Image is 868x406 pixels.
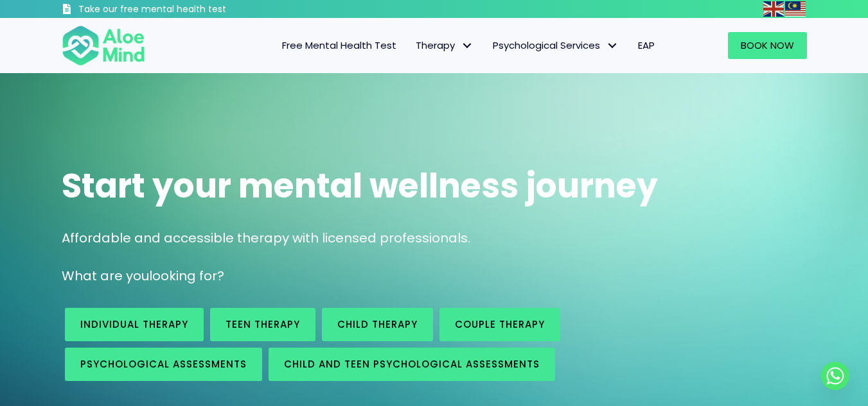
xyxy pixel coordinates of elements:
a: Child and Teen Psychological assessments [269,348,555,381]
nav: Menu [162,32,664,59]
a: Book Now [728,32,807,59]
span: Teen Therapy [226,317,300,331]
span: Psychological Services: submenu [603,37,622,55]
span: Start your mental wellness journey [62,162,658,209]
span: Psychological Services [493,38,619,52]
span: looking for? [149,267,224,285]
span: Therapy [416,38,474,52]
p: Affordable and accessible therapy with licensed professionals. [62,229,807,248]
a: English [763,1,785,16]
a: Take our free mental health test [62,3,295,18]
img: ms [785,1,806,17]
a: Psychological assessments [65,348,262,381]
span: Couple therapy [455,317,545,331]
span: EAP [638,38,655,52]
a: TherapyTherapy: submenu [406,32,483,59]
a: Child Therapy [322,308,433,341]
a: Psychological ServicesPsychological Services: submenu [483,32,628,59]
a: Malay [785,1,807,16]
a: Whatsapp [821,362,849,390]
a: Couple therapy [439,308,560,341]
span: Book Now [741,38,794,52]
span: Free Mental Health Test [282,38,396,52]
a: EAP [628,32,664,59]
span: Child Therapy [337,317,418,331]
span: Psychological assessments [80,357,247,371]
a: Free Mental Health Test [272,32,406,59]
img: Aloe mind Logo [62,24,145,67]
span: What are you [62,267,149,285]
span: Individual therapy [80,317,188,331]
img: en [763,1,784,17]
span: Child and Teen Psychological assessments [284,357,540,371]
a: Individual therapy [65,308,204,341]
h3: Take our free mental health test [78,3,295,16]
a: Teen Therapy [210,308,315,341]
span: Therapy: submenu [458,37,477,55]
